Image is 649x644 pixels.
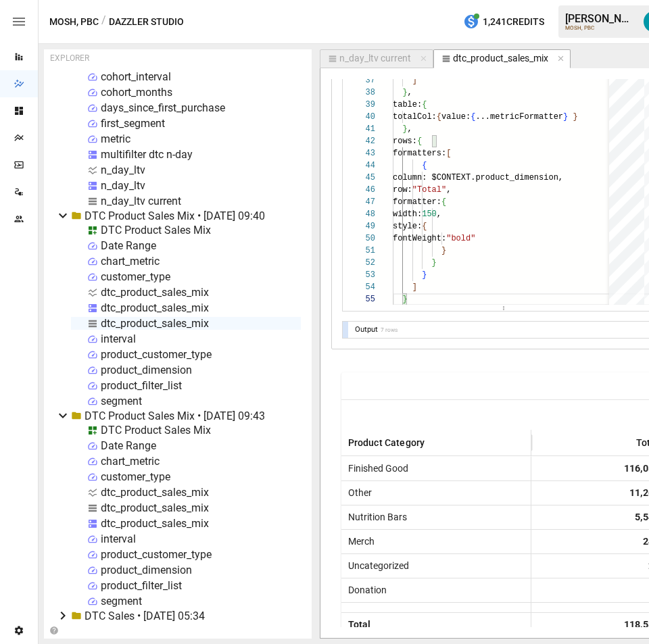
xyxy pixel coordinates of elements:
span: Donation [343,585,387,595]
div: chart_metric [101,255,160,268]
span: , [446,185,451,195]
div: first_segment [101,117,165,130]
div: dtc_product_sales_mix [101,317,209,330]
span: Finished Good [343,463,408,474]
div: DTC Product Sales Mix [101,224,211,237]
span: Total [343,619,370,630]
div: 41 [351,123,375,135]
span: { [471,112,475,122]
span: 150 [422,209,437,219]
span: Product Category [348,436,425,449]
div: 39 [351,99,375,111]
div: DTC Sales • [DATE] 05:34 [85,610,205,622]
span: fontWeight: [393,234,446,243]
span: } [402,88,407,97]
div: 38 [351,86,375,99]
div: product_dimension [101,564,192,576]
div: 51 [351,245,375,257]
div: dtc_product_sales_mix [453,53,548,65]
span: table: [393,100,422,109]
div: 54 [351,281,375,293]
div: dtc_product_sales_mix [101,517,209,530]
div: 52 [351,257,375,269]
div: days_since_first_purchase [101,101,225,114]
div: DTC Product Sales Mix • [DATE] 09:40 [85,209,265,222]
span: } [441,246,446,255]
div: 48 [351,208,375,220]
div: metric [101,132,130,145]
div: dtc_product_sales_mix [101,301,209,314]
div: segment [101,395,142,407]
span: } [563,112,568,122]
span: } [402,295,407,304]
span: Uncategorized [343,560,409,571]
span: { [422,161,427,170]
span: , [408,88,412,97]
button: 1,241Credits [458,9,550,34]
div: cohort_months [101,86,172,99]
div: dtc_product_sales_mix [101,501,209,514]
div: interval [101,332,136,345]
div: Date Range [101,439,156,452]
span: Other [343,487,372,498]
span: { [422,222,427,231]
div: product_customer_type [101,548,212,561]
span: column: $CONTEXT.product_dimension, [393,173,563,182]
button: MOSH, PBC [49,14,99,30]
div: product_customer_type [101,348,212,361]
div: dtc_product_sales_mix [101,286,209,299]
span: [ [446,149,451,158]
span: rows: [393,137,417,146]
div: multifilter dtc n-day [101,148,193,161]
div: 49 [351,220,375,232]
span: formatters: [393,149,446,158]
div: MOSH, PBC [565,25,635,31]
div: 44 [351,159,375,172]
div: product_filter_list [101,379,182,392]
div: customer_type [101,270,170,283]
div: Date Range [101,239,156,252]
span: { [441,197,446,207]
div: 50 [351,232,375,245]
div: product_dimension [101,364,192,376]
div: n_day_ltv [101,179,145,192]
span: Nutrition Bars [343,512,407,522]
span: "Total" [412,185,446,195]
span: , [437,209,441,219]
div: 53 [351,269,375,281]
button: Collapse Folders [47,626,61,635]
div: 55 [351,293,375,305]
span: "bold" [446,234,475,243]
div: 47 [351,196,375,208]
div: 42 [351,135,375,147]
div: interval [101,532,136,545]
button: Sort [426,433,445,452]
span: ] [412,282,417,292]
div: [PERSON_NAME] [565,12,635,25]
div: product_filter_list [101,579,182,592]
div: chart_metric [101,455,160,468]
span: totalCol: [393,112,437,122]
span: 1,241 Credits [483,14,544,30]
div: 7 rows [381,326,398,333]
span: } [573,112,577,122]
span: { [417,137,422,146]
span: style: [393,222,422,231]
div: Output [352,325,381,334]
span: row: [393,185,412,195]
div: / [101,14,106,30]
span: } [402,124,407,134]
div: DTC Product Sales Mix [101,424,211,437]
span: } [432,258,437,268]
div: customer_type [101,470,170,483]
span: value: [441,112,471,122]
span: { [422,100,427,109]
div: 40 [351,111,375,123]
div: DTC Product Sales Mix • [DATE] 09:43 [85,410,265,422]
div: 46 [351,184,375,196]
div: 37 [351,74,375,86]
span: } [422,270,427,280]
span: ...metricFormatter [475,112,563,122]
button: dtc_product_sales_mix [433,49,571,68]
span: width: [393,209,422,219]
